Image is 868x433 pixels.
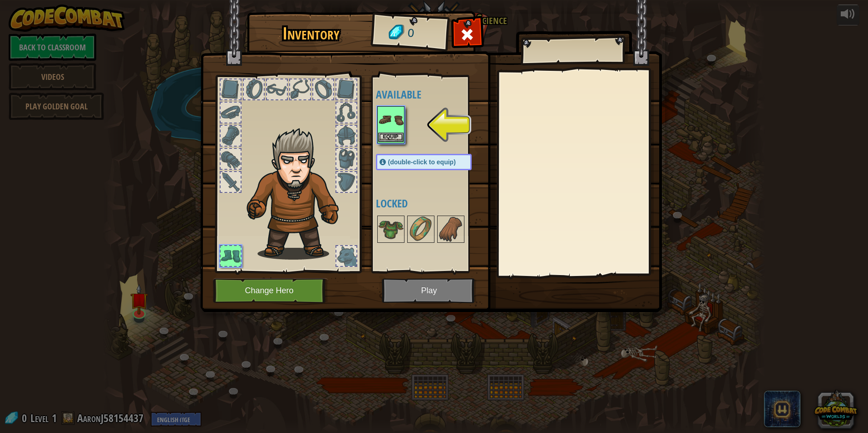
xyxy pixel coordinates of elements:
[408,216,434,242] img: portrait.png
[378,216,404,242] img: portrait.png
[242,128,354,260] img: hair_m2.png
[376,197,490,209] h4: Locked
[407,25,414,42] span: 0
[253,24,369,43] h1: Inventory
[213,278,328,303] button: Change Hero
[378,107,404,133] img: portrait.png
[388,158,456,166] span: (double-click to equip)
[438,216,464,242] img: portrait.png
[376,89,490,100] h4: Available
[378,133,404,142] button: Equip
